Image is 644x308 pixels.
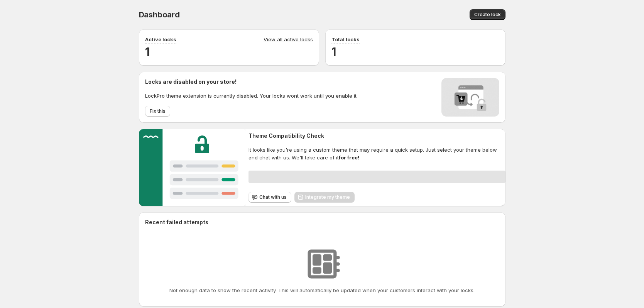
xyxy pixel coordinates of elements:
[145,36,176,43] p: Active locks
[248,192,291,203] button: Chat with us
[339,154,359,161] strong: for free!
[441,78,499,117] img: Locks disabled
[150,108,166,114] span: Fix this
[145,218,208,226] h2: Recent failed attempts
[139,10,180,19] span: Dashboard
[145,106,170,117] button: Fix this
[169,286,475,294] p: Not enough data to show the recent activity. This will automatically be updated when your custome...
[474,12,501,18] span: Create lock
[145,78,358,86] h2: Locks are disabled on your store!
[248,146,505,161] span: It looks like you're using a custom theme that may require a quick setup. Just select your theme ...
[259,194,287,200] span: Chat with us
[303,245,341,283] img: No resources found
[331,44,499,59] h2: 1
[248,132,505,140] h2: Theme Compatibility Check
[470,9,505,20] button: Create lock
[264,36,313,44] a: View all active locks
[331,36,360,43] p: Total locks
[145,44,313,59] h2: 1
[139,129,246,206] img: Customer support
[145,92,358,100] p: LockPro theme extension is currently disabled. Your locks wont work until you enable it.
